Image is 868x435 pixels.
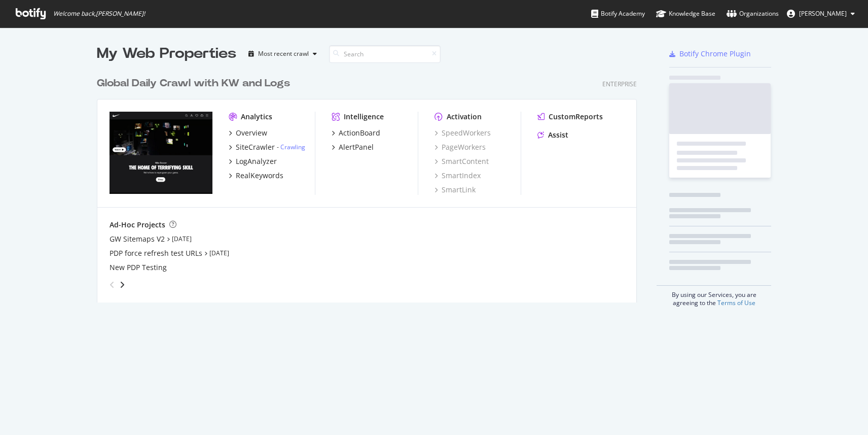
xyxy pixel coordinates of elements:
[97,76,290,91] div: Global Daily Crawl with KW and Logs
[435,156,489,166] a: SmartContent
[329,45,441,63] input: Search
[119,280,126,290] div: angle-right
[236,142,275,152] div: SiteCrawler
[53,10,145,18] span: Welcome back, [PERSON_NAME] !
[236,128,267,138] div: Overview
[657,285,771,307] div: By using our Services, you are agreeing to the
[110,112,212,194] img: nike.com
[717,298,755,307] a: Terms of Use
[241,112,272,122] div: Analytics
[549,112,603,122] div: CustomReports
[799,9,847,18] span: Sandeep Shetty
[548,130,568,140] div: Assist
[97,76,294,91] a: Global Daily Crawl with KW and Logs
[244,46,321,62] button: Most recent crawl
[277,143,305,151] div: -
[332,142,374,152] a: AlertPanel
[110,234,165,244] a: GW Sitemaps V2
[344,112,384,122] div: Intelligence
[236,156,277,166] div: LogAnalyzer
[229,156,277,166] a: LogAnalyzer
[537,130,568,140] a: Assist
[669,49,751,59] a: Botify Chrome Plugin
[447,112,482,122] div: Activation
[209,249,229,257] a: [DATE]
[172,235,192,243] a: [DATE]
[537,112,603,122] a: CustomReports
[435,185,476,195] a: SmartLink
[779,6,863,22] button: [PERSON_NAME]
[97,44,236,64] div: My Web Properties
[229,171,283,181] a: RealKeywords
[727,9,779,19] div: Organizations
[258,51,309,57] div: Most recent crawl
[110,262,167,273] a: New PDP Testing
[105,277,119,293] div: angle-left
[435,128,491,138] a: SpeedWorkers
[97,64,645,303] div: grid
[679,49,751,59] div: Botify Chrome Plugin
[110,248,202,258] a: PDP force refresh test URLs
[656,9,715,19] div: Knowledge Base
[339,142,374,152] div: AlertPanel
[229,142,305,152] a: SiteCrawler- Crawling
[435,142,486,152] a: PageWorkers
[591,9,645,19] div: Botify Academy
[280,143,305,151] a: Crawling
[332,128,380,138] a: ActionBoard
[110,220,165,230] div: Ad-Hoc Projects
[602,80,637,88] div: Enterprise
[339,128,380,138] div: ActionBoard
[229,128,267,138] a: Overview
[236,171,283,181] div: RealKeywords
[435,171,481,181] a: SmartIndex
